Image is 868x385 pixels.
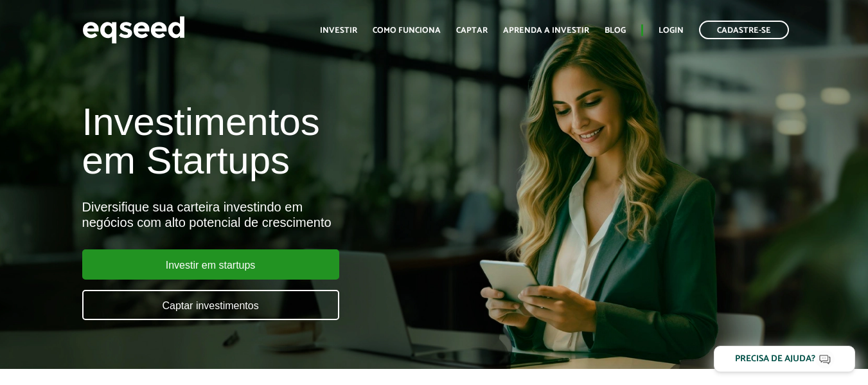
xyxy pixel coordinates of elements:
a: Investir [320,26,357,35]
a: Investir em startups [82,249,339,280]
div: Diversifique sua carteira investindo em negócios com alto potencial de crescimento [82,199,497,230]
a: Blog [605,26,626,35]
a: Login [659,26,684,35]
a: Cadastre-se [699,21,789,39]
a: Aprenda a investir [503,26,589,35]
a: Como funciona [373,26,441,35]
a: Captar [456,26,488,35]
h1: Investimentos em Startups [82,103,497,180]
a: Captar investimentos [82,290,339,320]
img: EqSeed [82,13,185,47]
